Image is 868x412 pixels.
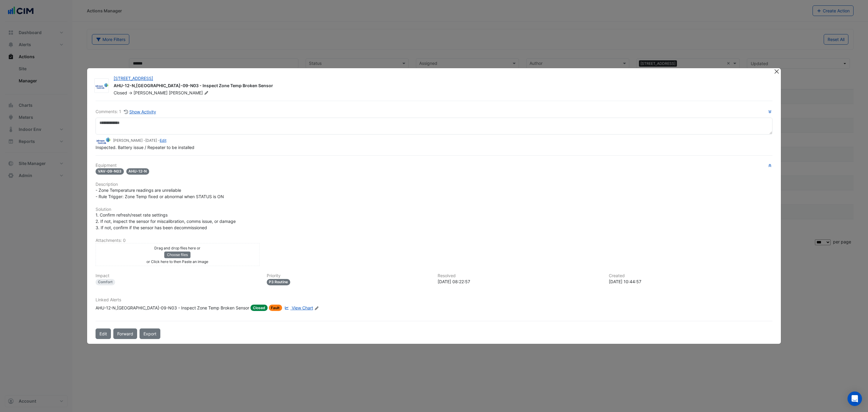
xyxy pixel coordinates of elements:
[140,328,160,339] a: Export
[96,137,111,144] img: Johnson Controls
[146,259,208,264] small: or Click here to then Paste an image
[96,297,772,303] h6: Linked Alerts
[113,328,137,339] button: Forward
[609,278,773,285] div: [DATE] 10:44:57
[848,391,862,406] div: Open Intercom Messenger
[250,305,268,311] span: Closed
[267,273,431,278] h6: Priority
[124,108,156,115] button: Show Activity
[96,279,115,285] div: Comfort
[96,188,224,199] span: - Zone Temperature readings are unreliable - Rule Trigger: Zone Temp fixed or abnormal when STATU...
[773,68,780,74] button: Close
[169,90,210,96] span: [PERSON_NAME]
[164,252,190,258] button: Choose files
[96,273,259,278] h6: Impact
[609,273,773,278] h6: Created
[283,305,313,311] a: View Chart
[154,246,200,250] small: Drag and drop files here or
[145,138,157,143] span: 2025-08-12 08:22:54
[314,306,319,310] fa-icon: Edit Linked Alerts
[113,138,166,143] small: [PERSON_NAME] - -
[96,145,194,150] span: Inspected. Battery issue / Repeater to be installed
[95,83,108,89] img: Johnson Controls
[96,108,156,115] div: Comments: 1
[96,305,249,311] div: AHU-12-N,[GEOGRAPHIC_DATA]-09-N03 - Inspect Zone Temp Broken Sensor
[114,76,153,81] a: [STREET_ADDRESS]
[96,168,124,175] span: VAV-09-N03
[269,305,282,311] span: Fault
[438,278,602,285] div: [DATE] 08:22:57
[96,328,111,339] button: Edit
[96,182,772,187] h6: Description
[96,238,772,243] h6: Attachments: 0
[438,273,602,278] h6: Resolved
[96,212,236,230] span: 1. Confirm refresh/reset rate settings 2. If not, inspect the sensor for miscalibration, comms is...
[160,138,166,143] a: Edit
[114,83,766,90] div: AHU-12-N,[GEOGRAPHIC_DATA]-09-N03 - Inspect Zone Temp Broken Sensor
[126,168,149,175] span: AHU-12-N
[96,207,772,212] h6: Solution
[292,305,313,310] span: View Chart
[134,90,168,95] span: [PERSON_NAME]
[114,90,127,95] span: Closed
[267,279,291,285] div: P3 Routine
[128,90,132,95] span: ->
[96,163,772,168] h6: Equipment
